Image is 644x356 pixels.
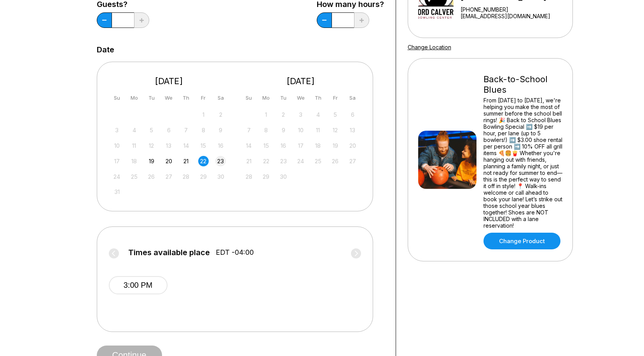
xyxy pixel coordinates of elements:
[483,97,562,229] div: From [DATE] to [DATE], we're helping you make the most of summer before the school bell rings! 🎉 ...
[112,187,122,197] div: Not available Sunday, August 31st, 2025
[483,233,560,249] a: Change Product
[198,93,209,103] div: Fr
[347,93,358,103] div: Sa
[313,125,323,135] div: Not available Thursday, September 11th, 2025
[244,93,254,103] div: Su
[181,125,191,135] div: Not available Thursday, August 7th, 2025
[164,125,174,135] div: Not available Wednesday, August 6th, 2025
[483,74,562,95] div: Back-to-School Blues
[313,156,323,166] div: Not available Thursday, September 25th, 2025
[278,140,289,151] div: Not available Tuesday, September 16th, 2025
[112,156,122,166] div: Not available Sunday, August 17th, 2025
[278,109,289,120] div: Not available Tuesday, September 2nd, 2025
[261,171,271,182] div: Not available Monday, September 29th, 2025
[109,76,229,86] div: [DATE]
[461,6,569,13] div: [PHONE_NUMBER]
[461,13,569,19] a: [EMAIL_ADDRESS][DOMAIN_NAME]
[215,109,226,120] div: Not available Saturday, August 2nd, 2025
[244,125,254,135] div: Not available Sunday, September 7th, 2025
[164,140,174,151] div: Not available Wednesday, August 13th, 2025
[111,109,227,197] div: month 2025-08
[181,156,191,166] div: Choose Thursday, August 21st, 2025
[295,156,306,166] div: Not available Wednesday, September 24th, 2025
[330,156,340,166] div: Not available Friday, September 26th, 2025
[198,109,209,120] div: Not available Friday, August 1st, 2025
[128,248,210,257] span: Times available place
[347,125,358,135] div: Not available Saturday, September 13th, 2025
[198,171,209,182] div: Not available Friday, August 29th, 2025
[109,276,168,294] button: 3:00 PM
[129,125,140,135] div: Not available Monday, August 4th, 2025
[198,156,209,166] div: Choose Friday, August 22nd, 2025
[313,93,323,103] div: Th
[261,156,271,166] div: Not available Monday, September 22nd, 2025
[330,125,340,135] div: Not available Friday, September 12th, 2025
[261,140,271,151] div: Not available Monday, September 15th, 2025
[330,109,340,120] div: Not available Friday, September 5th, 2025
[278,171,289,182] div: Not available Tuesday, September 30th, 2025
[313,109,323,120] div: Not available Thursday, September 4th, 2025
[278,125,289,135] div: Not available Tuesday, September 9th, 2025
[261,93,271,103] div: Mo
[278,93,289,103] div: Tu
[146,156,157,166] div: Choose Tuesday, August 19th, 2025
[164,156,174,166] div: Choose Wednesday, August 20th, 2025
[215,140,226,151] div: Not available Saturday, August 16th, 2025
[215,93,226,103] div: Sa
[198,125,209,135] div: Not available Friday, August 8th, 2025
[295,109,306,120] div: Not available Wednesday, September 3rd, 2025
[261,125,271,135] div: Not available Monday, September 8th, 2025
[129,156,140,166] div: Not available Monday, August 18th, 2025
[146,125,157,135] div: Not available Tuesday, August 5th, 2025
[295,140,306,151] div: Not available Wednesday, September 17th, 2025
[215,125,226,135] div: Not available Saturday, August 9th, 2025
[244,156,254,166] div: Not available Sunday, September 21st, 2025
[215,171,226,182] div: Not available Saturday, August 30th, 2025
[241,76,361,86] div: [DATE]
[295,125,306,135] div: Not available Wednesday, September 10th, 2025
[164,171,174,182] div: Not available Wednesday, August 27th, 2025
[278,156,289,166] div: Not available Tuesday, September 23rd, 2025
[330,93,340,103] div: Fr
[146,171,157,182] div: Not available Tuesday, August 26th, 2025
[146,93,157,103] div: Tu
[198,140,209,151] div: Not available Friday, August 15th, 2025
[112,125,122,135] div: Not available Sunday, August 3rd, 2025
[112,140,122,151] div: Not available Sunday, August 10th, 2025
[97,45,114,54] label: Date
[181,93,191,103] div: Th
[164,93,174,103] div: We
[181,171,191,182] div: Not available Thursday, August 28th, 2025
[261,109,271,120] div: Not available Monday, September 1st, 2025
[347,140,358,151] div: Not available Saturday, September 20th, 2025
[129,140,140,151] div: Not available Monday, August 11th, 2025
[330,140,340,151] div: Not available Friday, September 19th, 2025
[215,156,226,166] div: Choose Saturday, August 23rd, 2025
[295,93,306,103] div: We
[112,93,122,103] div: Su
[112,171,122,182] div: Not available Sunday, August 24th, 2025
[243,109,359,182] div: month 2025-09
[347,156,358,166] div: Not available Saturday, September 27th, 2025
[244,140,254,151] div: Not available Sunday, September 14th, 2025
[129,93,140,103] div: Mo
[313,140,323,151] div: Not available Thursday, September 18th, 2025
[129,171,140,182] div: Not available Monday, August 25th, 2025
[216,248,254,257] span: EDT -04:00
[418,131,476,189] img: Back-to-School Blues
[347,109,358,120] div: Not available Saturday, September 6th, 2025
[408,44,451,50] a: Change Location
[146,140,157,151] div: Not available Tuesday, August 12th, 2025
[244,171,254,182] div: Not available Sunday, September 28th, 2025
[181,140,191,151] div: Not available Thursday, August 14th, 2025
